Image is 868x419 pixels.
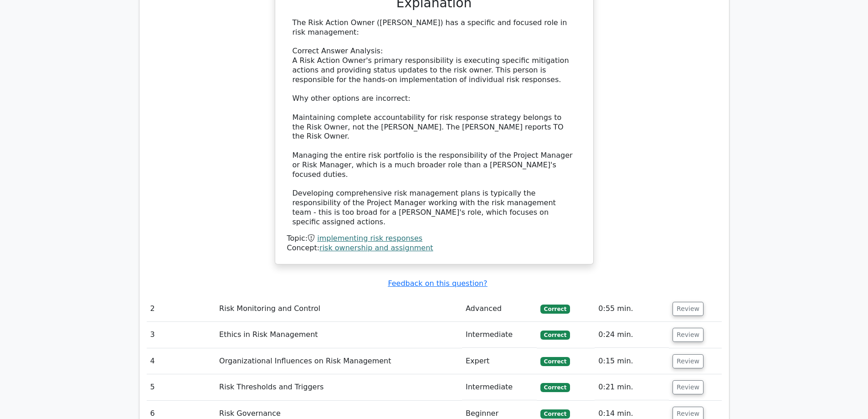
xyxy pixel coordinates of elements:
td: 0:55 min. [595,296,669,322]
button: Review [673,354,704,368]
td: 0:15 min. [595,348,669,374]
div: Topic: [287,234,581,243]
td: 4 [147,348,216,374]
div: Concept: [287,243,581,253]
td: Advanced [462,296,537,322]
td: Risk Thresholds and Triggers [216,374,462,400]
a: risk ownership and assignment [319,243,433,252]
td: 0:24 min. [595,322,669,348]
span: Correct [540,383,570,392]
td: Risk Monitoring and Control [216,296,462,322]
td: 3 [147,322,216,348]
button: Review [673,380,704,394]
td: Intermediate [462,374,537,400]
div: The Risk Action Owner ([PERSON_NAME]) has a specific and focused role in risk management: Correct... [293,18,576,227]
td: Organizational Influences on Risk Management [216,348,462,374]
span: Correct [540,409,570,419]
td: 0:21 min. [595,374,669,400]
td: Expert [462,348,537,374]
button: Review [673,302,704,316]
a: Feedback on this question? [388,279,487,288]
td: 2 [147,296,216,322]
td: Intermediate [462,322,537,348]
td: Ethics in Risk Management [216,322,462,348]
span: Correct [540,305,570,314]
button: Review [673,328,704,342]
span: Correct [540,357,570,366]
a: implementing risk responses [317,234,422,243]
span: Correct [540,331,570,340]
td: 5 [147,374,216,400]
